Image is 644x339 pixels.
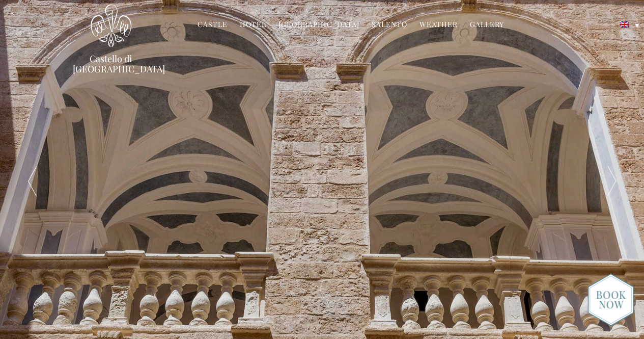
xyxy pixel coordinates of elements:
a: Gallery [470,19,504,31]
a: Hotel [240,19,266,31]
img: English [620,21,629,28]
a: Castello di [GEOGRAPHIC_DATA] [73,54,149,74]
img: Castello di Ugento [91,4,131,47]
a: Castle [198,19,228,31]
a: Weather [419,19,458,31]
a: Salento [372,19,407,31]
a: [GEOGRAPHIC_DATA] [278,19,359,31]
img: new-booknow.png [587,273,634,326]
